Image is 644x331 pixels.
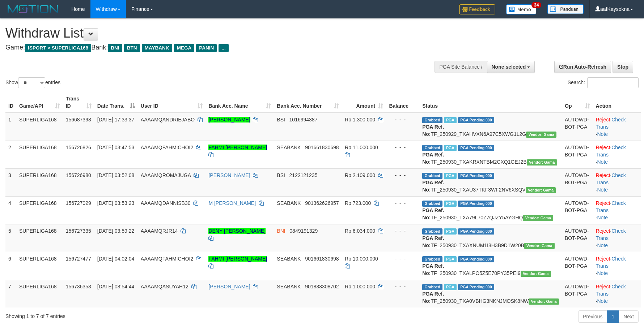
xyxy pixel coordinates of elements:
span: BSI [277,172,285,178]
span: [DATE] 17:33:37 [97,117,134,122]
a: [PERSON_NAME] [208,172,250,178]
span: Vendor URL: https://trx31.1velocity.biz [529,298,559,305]
a: Check Trans [596,228,626,241]
span: Rp 2.109.000 [345,172,375,178]
div: PGA Site Balance / [435,61,487,73]
a: Check Trans [596,256,626,269]
td: 1 [5,113,16,141]
span: SEABANK [277,284,301,289]
span: Vendor URL: https://trx31.1velocity.biz [521,271,551,277]
span: Grabbed [422,284,442,290]
a: 1 [607,310,619,323]
span: Rp 723.000 [345,200,371,206]
a: Reject [596,200,610,206]
a: Check Trans [596,200,626,213]
td: TF_250930_TXA0VBHG3NKNJMOSK8NW [419,280,562,308]
th: Bank Acc. Number: activate to sort column ascending [274,92,342,113]
th: Amount: activate to sort column ascending [342,92,386,113]
a: Reject [596,228,610,234]
a: Reject [596,284,610,289]
span: Rp 1.000.000 [345,284,375,289]
td: AUTOWD-BOT-PGA [562,280,593,308]
td: SUPERLIGA168 [16,141,63,168]
span: Grabbed [422,117,442,123]
span: BSI [277,117,285,122]
span: [DATE] 03:59:22 [97,228,134,234]
td: TF_250930_TXA79L70Z7QJZY5AYGHQ [419,196,562,224]
a: Check Trans [596,172,626,185]
td: 4 [5,196,16,224]
a: Note [597,187,608,193]
span: Grabbed [422,201,442,207]
span: 156727335 [66,228,91,234]
b: PGA Ref. No: [422,152,444,165]
a: [PERSON_NAME] [208,284,250,289]
th: Status [419,92,562,113]
th: Bank Acc. Name: activate to sort column ascending [206,92,274,113]
td: AUTOWD-BOT-PGA [562,224,593,252]
a: Note [597,215,608,220]
a: Stop [613,61,633,73]
span: PGA Pending [458,145,494,151]
span: Grabbed [422,173,442,179]
span: PGA Pending [458,228,494,235]
span: SEABANK [277,145,301,150]
span: [DATE] 03:53:23 [97,200,134,206]
td: · · [593,280,641,308]
a: Previous [578,310,607,323]
select: Showentries [18,77,45,88]
b: PGA Ref. No: [422,124,444,137]
span: SEABANK [277,200,301,206]
span: Marked by aafandaneth [444,284,457,290]
td: AUTOWD-BOT-PGA [562,252,593,280]
td: 5 [5,224,16,252]
a: Note [597,242,608,248]
div: - - - [389,199,416,207]
span: Rp 6.034.000 [345,228,375,234]
span: BTN [124,44,140,52]
span: PGA Pending [458,201,494,207]
span: BNI [108,44,122,52]
span: Copy 901833308702 to clipboard [305,284,339,289]
a: Note [597,131,608,137]
span: PGA Pending [458,284,494,290]
span: [DATE] 03:47:53 [97,145,134,150]
span: Rp 11.000.000 [345,145,378,150]
a: Check Trans [596,117,626,130]
h4: Game: Bank: [5,44,422,51]
a: Reject [596,172,610,178]
span: Vendor URL: https://trx31.1velocity.biz [527,159,557,165]
span: Copy 1016994387 to clipboard [289,117,318,122]
span: Copy 901661830698 to clipboard [305,256,339,262]
span: [DATE] 04:02:04 [97,256,134,262]
span: AAAAMQASUYAH12 [141,284,188,289]
a: Reject [596,145,610,150]
td: TF_250930_TXALPO5Z5E70PY35PEI9 [419,252,562,280]
span: Copy 2122121235 to clipboard [289,172,318,178]
a: Reject [596,256,610,262]
span: Vendor URL: https://trx31.1velocity.biz [526,187,556,193]
td: SUPERLIGA168 [16,196,63,224]
td: TF_250930_TXAU37TKF3WF2NV6XSQV [419,168,562,196]
span: 156727029 [66,200,91,206]
b: PGA Ref. No: [422,235,444,248]
span: Marked by aafsoycanthlai [444,117,457,123]
th: Game/API: activate to sort column ascending [16,92,63,113]
img: Feedback.jpg [459,4,495,14]
span: BNI [277,228,285,234]
td: · · [593,113,641,141]
span: AAAAMQDANNISB30 [141,200,191,206]
td: 2 [5,141,16,168]
td: AUTOWD-BOT-PGA [562,113,593,141]
span: 156727477 [66,256,91,262]
th: Balance [386,92,419,113]
a: Note [597,298,608,304]
div: Showing 1 to 7 of 7 entries [5,310,263,320]
a: FAHMI [PERSON_NAME] [208,256,267,262]
span: 156736353 [66,284,91,289]
label: Show entries [5,77,60,88]
td: SUPERLIGA168 [16,224,63,252]
span: ISPORT > SUPERLIGA168 [25,44,91,52]
span: Marked by aafandaneth [444,256,457,262]
span: Marked by aafnonsreyleab [444,228,457,235]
